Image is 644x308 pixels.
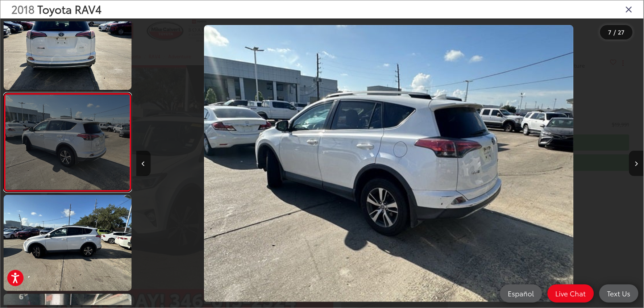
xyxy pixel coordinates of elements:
[11,1,34,17] span: 2018
[629,151,644,176] button: Next image
[599,284,639,303] a: Text Us
[618,28,625,36] span: 27
[626,4,633,14] i: Close gallery
[552,289,590,298] span: Live Chat
[37,1,101,17] span: Toyota RAV4
[504,289,538,298] span: Español
[613,30,617,35] span: /
[608,28,612,36] span: 7
[2,194,133,292] img: 2018 Toyota RAV4 Adventure
[136,151,151,176] button: Previous image
[500,284,542,303] a: Español
[604,289,634,298] span: Text Us
[135,25,643,302] div: 2018 Toyota RAV4 Adventure 6
[548,284,594,303] a: Live Chat
[204,25,574,302] img: 2018 Toyota RAV4 Adventure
